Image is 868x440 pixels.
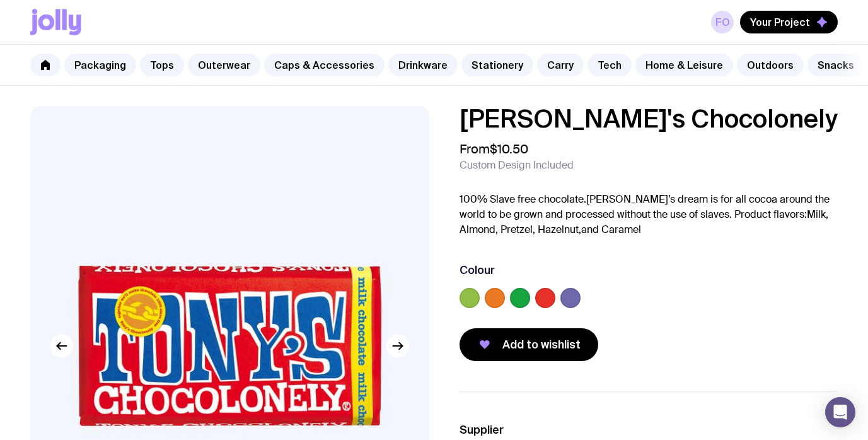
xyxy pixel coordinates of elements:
[64,54,136,76] a: Packaging
[140,54,184,76] a: Tops
[635,54,733,76] a: Home & Leisure
[264,54,385,76] a: Caps & Accessories
[461,54,533,76] a: Stationery
[460,192,838,237] p: 100% Slave free chocolate.[PERSON_NAME]’s dream is for all cocoa around the world to be grown and...
[587,54,632,76] a: Tech
[807,54,864,76] a: Snacks
[460,422,838,437] h3: Supplier
[188,54,260,76] a: Outerwear
[460,328,598,361] button: Add to wishlist
[750,16,810,28] span: Your Project
[737,54,804,76] a: Outdoors
[460,141,528,157] span: From
[502,337,581,352] span: Add to wishlist
[740,11,838,33] button: Your Project
[388,54,458,76] a: Drinkware
[460,106,838,131] h1: [PERSON_NAME]'s Chocolonely
[825,397,855,427] div: Open Intercom Messenger
[460,263,495,278] h3: Colour
[537,54,584,76] a: Carry
[490,141,528,157] span: $10.50
[460,159,574,172] span: Custom Design Included
[711,11,734,33] a: FO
